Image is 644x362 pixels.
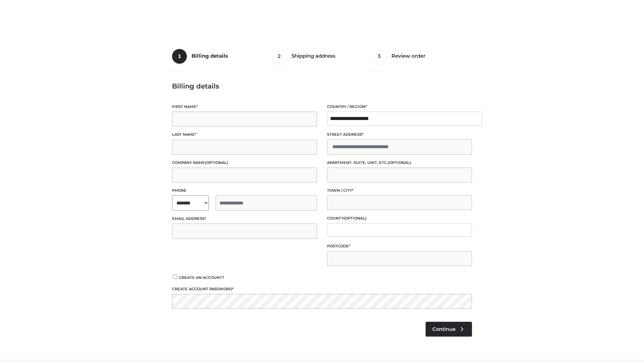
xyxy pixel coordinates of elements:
span: 2 [272,49,287,64]
label: Apartment, suite, unit, etc. [327,160,472,166]
label: Email address [172,216,317,222]
span: Review order [391,53,425,59]
input: Create an account? [172,275,178,279]
span: (optional) [343,216,367,221]
label: Create account password [172,286,472,292]
label: Company name [172,160,317,166]
span: Shipping address [291,53,335,59]
label: Town / City [327,187,472,194]
label: County [327,215,472,222]
label: Country / Region [327,104,472,110]
label: Postcode [327,243,472,249]
span: Create an account? [179,275,224,280]
span: 1 [172,49,187,64]
span: Continue [432,326,455,332]
h3: Billing details [172,82,472,90]
span: 3 [372,49,387,64]
a: Continue [426,322,472,337]
label: Last name [172,131,317,138]
label: Phone [172,187,317,194]
span: Billing details [192,53,228,59]
label: First name [172,104,317,110]
span: (optional) [205,160,228,165]
span: (optional) [388,160,411,165]
label: Street address [327,131,472,138]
